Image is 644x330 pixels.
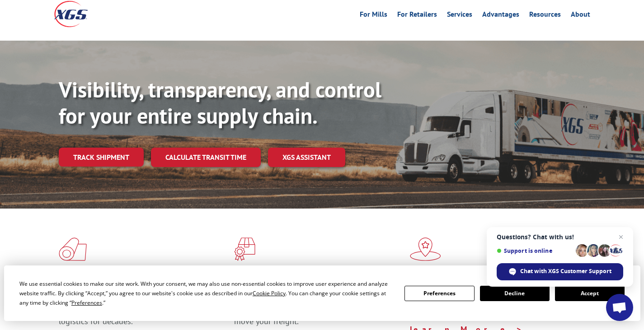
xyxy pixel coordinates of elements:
a: Resources [529,11,561,21]
button: Preferences [404,286,474,301]
a: XGS ASSISTANT [268,148,345,167]
img: xgs-icon-total-supply-chain-intelligence-red [59,237,87,261]
a: Calculate transit time [151,148,261,167]
span: Questions? Chat with us! [497,233,623,241]
img: xgs-icon-focused-on-flooring-red [234,237,255,261]
a: Services [447,11,472,21]
button: Accept [555,286,625,301]
a: For Retailers [397,11,437,21]
img: xgs-icon-flagship-distribution-model-red [410,237,441,261]
span: Preferences [71,299,102,307]
span: Support is online [497,247,573,254]
a: Advantages [482,11,519,21]
span: Chat with XGS Customer Support [497,263,623,280]
a: About [571,11,590,21]
a: Track shipment [59,148,144,167]
div: We use essential cookies to make our site work. With your consent, we may also use non-essential ... [19,279,394,307]
span: Cookie Policy [253,289,286,297]
a: Open chat [606,294,633,321]
div: Cookie Consent Prompt [4,265,640,321]
b: Visibility, transparency, and control for your entire supply chain. [59,75,381,130]
a: For Mills [360,11,387,21]
span: As an industry carrier of choice, XGS has brought innovation and dedication to flooring logistics... [59,294,221,326]
button: Decline [480,286,550,301]
span: Chat with XGS Customer Support [520,267,611,275]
